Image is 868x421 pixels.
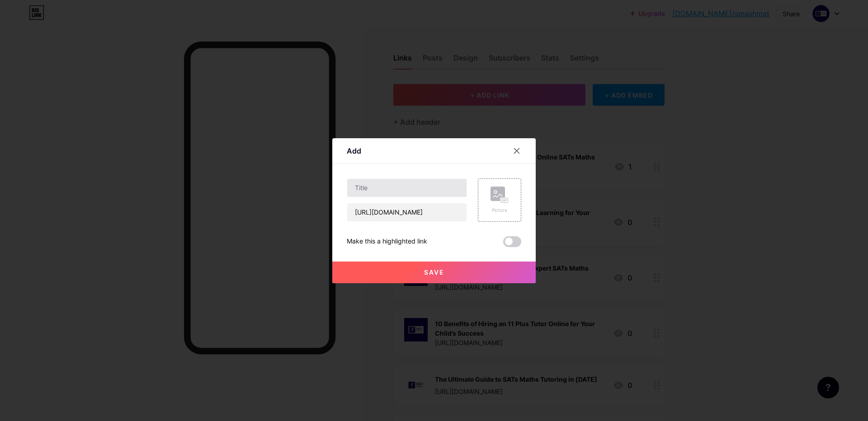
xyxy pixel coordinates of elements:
[424,268,444,276] span: Save
[347,179,467,197] input: Title
[347,236,427,247] div: Make this a highlighted link
[347,203,467,221] input: URL
[491,207,509,214] div: Picture
[332,262,536,283] button: Save
[347,145,361,156] div: Add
